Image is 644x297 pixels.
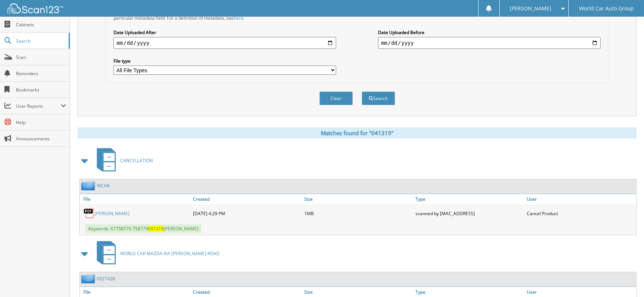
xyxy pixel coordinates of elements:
a: [PERSON_NAME] [95,210,129,217]
a: User [525,287,636,297]
span: 041319 [148,226,164,232]
span: Cabinets [16,21,66,28]
span: Reminders [16,70,66,77]
label: Date Uploaded Before [378,29,601,36]
div: scanned by [MAC_ADDRESS] [414,206,525,221]
span: Announcements [16,136,66,142]
div: Matches found for "041319" [78,127,637,139]
img: PDF.png [83,208,95,219]
div: 1MB [302,206,414,221]
a: Created [191,287,302,297]
a: 0027428 [97,276,115,282]
a: Type [414,287,525,297]
img: folder2.png [81,181,97,190]
button: Search [362,91,395,105]
a: Created [191,194,302,204]
img: scan123-logo-white.svg [7,3,63,13]
span: WORLD CAR MAZDA KIA [PERSON_NAME] ROAD [120,250,220,257]
input: start [114,37,336,49]
div: Cancel Product [525,206,636,221]
span: Bookmarks [16,87,66,93]
iframe: Chat Widget [607,261,644,297]
span: World Car Auto Group [579,6,634,11]
span: Search [16,38,65,44]
img: folder2.png [81,274,97,283]
button: Clear [319,91,353,105]
a: Size [302,287,414,297]
input: end [378,37,601,49]
span: [PERSON_NAME] [510,6,551,11]
a: Type [414,194,525,204]
span: User Reports [16,103,61,109]
span: Scan [16,54,66,60]
a: CANCELLATION [92,146,153,175]
span: Help [16,119,66,126]
a: here [234,15,243,21]
a: Size [302,194,414,204]
div: [DATE] 4:29 PM [191,206,302,221]
span: Keywords: K7758779 758779 [PERSON_NAME] [85,224,201,233]
label: File type [114,58,336,64]
a: WORLD CAR MAZDA KIA [PERSON_NAME] ROAD [92,239,220,268]
label: Date Uploaded After [114,29,336,36]
a: WCHK [97,183,110,189]
a: File [80,287,191,297]
a: File [80,194,191,204]
a: User [525,194,636,204]
span: CANCELLATION [120,157,153,164]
